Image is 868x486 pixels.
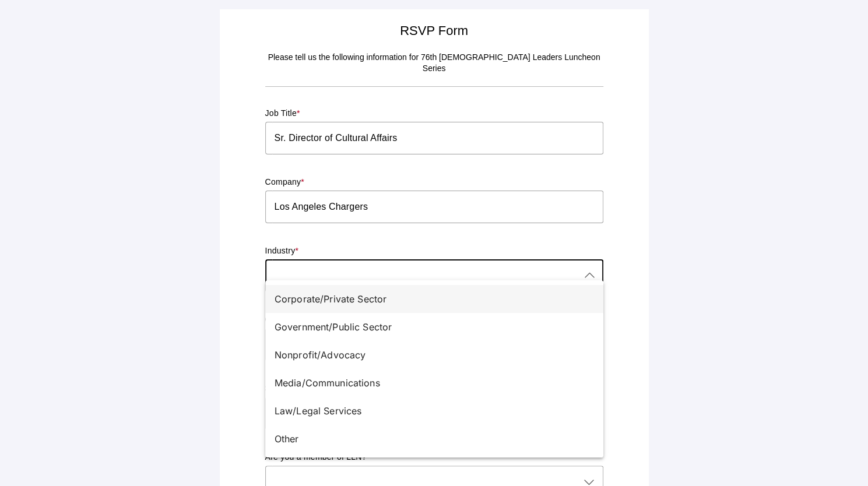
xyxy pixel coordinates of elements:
p: Industry [265,245,603,257]
p: Job Title [265,108,603,119]
div: Other [275,432,585,446]
div: Media/Communications [275,376,585,390]
span: RSVP Form [400,23,468,38]
p: Are you a member of LLN? [265,452,603,463]
div: Nonprofit/Advocacy [275,348,585,362]
div: Government/Public Sector [275,320,585,334]
p: Company [265,177,603,188]
p: Please tell us the following information for 76th [DEMOGRAPHIC_DATA] Leaders Luncheon Series [265,52,603,75]
div: Corporate/Private Sector [275,292,585,306]
div: Law/Legal Services [275,404,585,418]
